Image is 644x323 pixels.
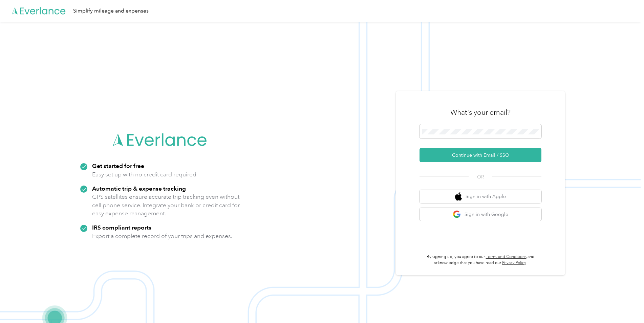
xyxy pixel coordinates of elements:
[92,170,196,179] p: Easy set up with no credit card required
[92,162,144,169] strong: Get started for free
[92,193,240,218] p: GPS satellites ensure accurate trip tracking even without cell phone service. Integrate your bank...
[92,232,232,240] p: Export a complete record of your trips and expenses.
[420,254,541,266] p: By signing up, you agree to our and acknowledge that you have read our .
[420,208,541,221] button: google logoSign in with Google
[92,185,186,192] strong: Automatic trip & expense tracking
[469,173,492,180] span: OR
[73,7,149,15] div: Simplify mileage and expenses
[453,210,461,219] img: google logo
[455,192,462,201] img: apple logo
[502,260,526,265] a: Privacy Policy
[420,148,541,162] button: Continue with Email / SSO
[450,108,511,117] h3: What's your email?
[486,254,527,259] a: Terms and Conditions
[420,190,541,203] button: apple logoSign in with Apple
[92,224,151,231] strong: IRS compliant reports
